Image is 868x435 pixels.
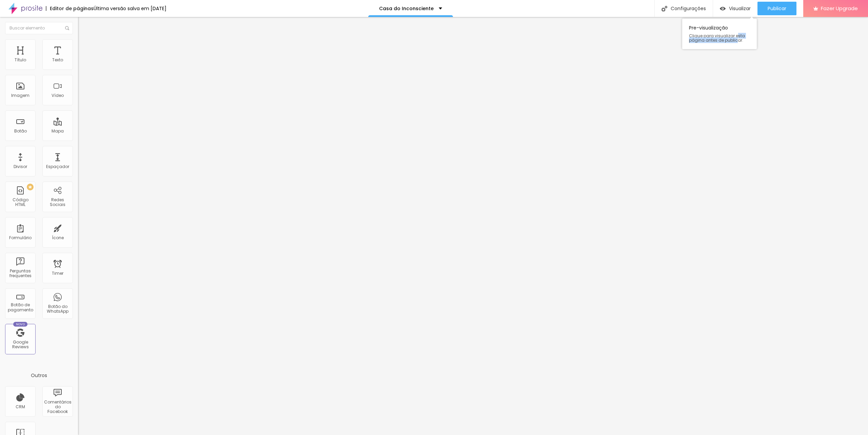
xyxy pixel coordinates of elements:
div: Mapa [52,129,64,133]
img: Icone [662,6,667,12]
div: Formulário [9,235,32,240]
input: Buscar elemento [5,22,73,34]
div: Pre-visualização [682,19,757,49]
div: Última versão salva em [DATE] [94,6,166,11]
div: CRM [16,405,25,409]
div: Texto [52,58,63,62]
div: Redes Sociais [44,198,71,207]
img: Icone [65,26,69,30]
span: Visualizar [729,6,751,11]
div: Comentários do Facebook [44,400,71,414]
div: Perguntas frequentes [7,269,34,278]
div: Imagem [11,93,29,98]
div: Timer [52,271,63,276]
div: Divisor [14,164,27,169]
div: Novo [13,322,28,327]
div: Código HTML [7,198,34,207]
span: Fazer Upgrade [821,5,858,11]
div: Título [15,58,26,62]
div: Vídeo [52,93,64,98]
div: Editor de páginas [46,6,94,11]
button: Visualizar [713,2,757,15]
div: Botão do WhatsApp [44,304,71,314]
p: Casa do Inconsciente [379,6,434,11]
img: view-1.svg [720,6,726,12]
button: Publicar [757,2,796,15]
div: Espaçador [46,164,69,169]
span: Clique para visualizar esta página antes de publicar. [689,34,750,42]
span: Publicar [768,6,786,11]
iframe: Editor [78,17,868,435]
div: Botão de pagamento [7,303,34,312]
div: Google Reviews [7,340,34,350]
div: Ícone [52,235,64,240]
div: Botão [14,129,27,133]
